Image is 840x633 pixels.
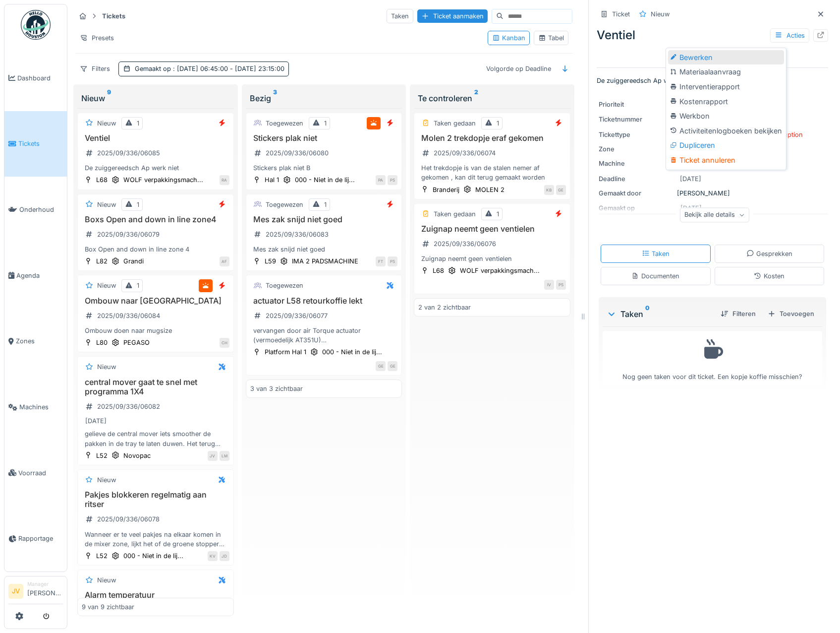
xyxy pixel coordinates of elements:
[680,208,749,222] div: Bekijk alle details
[82,163,229,173] div: De zuiggereedsch Ap werk niet
[208,451,218,461] div: JV
[96,551,108,561] div: L52
[612,9,630,19] div: Ticket
[97,575,116,585] div: Nieuw
[137,119,139,128] div: 1
[764,307,818,320] div: Toevoegen
[123,551,183,561] div: 000 - Niet in de lij...
[597,26,828,44] div: Ventiel
[273,92,277,104] sup: 3
[599,100,673,109] div: Prioriteit
[96,451,108,460] div: L52
[21,10,51,40] img: Badge_color-CXgf-gQk.svg
[266,119,303,128] div: Toegewezen
[717,307,760,320] div: Filteren
[599,189,673,198] div: Gemaakt door
[668,124,784,138] div: Activiteitenlogboeken bekijken
[220,256,229,266] div: AF
[96,256,108,266] div: L82
[544,280,554,290] div: IV
[16,336,63,346] span: Zones
[376,361,386,371] div: GE
[208,551,218,561] div: KV
[97,362,116,372] div: Nieuw
[220,451,229,461] div: LM
[376,175,386,185] div: PA
[97,311,160,320] div: 2025/09/336/06084
[418,133,566,143] h3: Molen 2 trekdopje eraf gekomen
[250,92,398,104] div: Bezig
[668,153,784,168] div: Ticket annuleren
[250,384,303,393] div: 3 van 3 zichtbaar
[123,451,151,460] div: Novopac
[631,271,679,281] div: Documenten
[434,119,476,128] div: Taken gedaan
[266,281,303,290] div: Toegewezen
[82,245,229,254] div: Box Open and down in line zone 4
[27,580,63,602] li: [PERSON_NAME]
[123,175,203,185] div: WOLF verpakkingsmach...
[82,133,229,143] h3: Ventiel
[82,215,229,224] h3: Boxs Open and down in line zone4
[680,174,701,184] div: [DATE]
[597,76,828,85] p: De zuiggereedsch Ap werk niet
[418,92,566,104] div: Te controleren
[98,11,129,21] strong: Tickets
[82,530,229,549] div: Wanneer er te veel pakjes na elkaar komen in de mixer zone, lijkt het of de groene stopper ze nie...
[18,468,63,478] span: Voorraad
[538,33,564,43] div: Tabel
[96,338,108,347] div: L80
[599,189,826,198] div: [PERSON_NAME]
[266,200,303,209] div: Toegewezen
[250,296,398,306] h3: actuator L58 retourkoffie lekt
[97,200,116,209] div: Nieuw
[387,9,413,23] div: Taken
[265,256,276,266] div: L59
[96,175,108,185] div: L68
[322,347,382,357] div: 000 - Niet in de lij...
[123,256,144,266] div: Grandi
[97,148,160,158] div: 2025/09/336/06085
[433,185,459,194] div: Branderij
[434,148,496,158] div: 2025/09/336/06074
[19,402,63,412] span: Machines
[418,303,471,312] div: 2 van 2 zichtbaar
[668,64,784,79] div: Materiaalaanvraag
[599,115,673,124] div: Ticketnummer
[556,280,566,290] div: PS
[250,245,398,254] div: Mes zak snijd niet goed
[250,215,398,224] h3: Mes zak snijd niet goed
[388,256,397,266] div: PS
[599,144,673,154] div: Zone
[265,175,279,185] div: Hal 1
[599,159,673,168] div: Machine
[642,249,670,258] div: Taken
[97,475,116,485] div: Nieuw
[474,92,478,104] sup: 2
[220,551,229,561] div: JD
[418,163,566,182] div: Het trekdopje is van de stalen nemer af gekomen , kan dit terug gemaakt worden
[265,347,306,357] div: Platform Hal 1
[82,296,229,306] h3: Ombouw naar [GEOGRAPHIC_DATA]
[18,534,63,543] span: Rapportage
[460,266,540,275] div: WOLF verpakkingsmach...
[75,62,114,76] div: Filters
[434,209,476,219] div: Taken gedaan
[668,50,784,65] div: Bewerken
[97,514,160,524] div: 2025/09/336/06078
[85,416,107,426] div: [DATE]
[97,281,116,290] div: Nieuw
[123,338,150,347] div: PEGASO
[609,335,816,381] div: Nog geen taken voor dit ticket. Een kopje koffie misschien?
[135,64,284,73] div: Gemaakt op
[81,92,230,104] div: Nieuw
[250,326,398,345] div: vervangen door air Torque actuator (vermoedelijk AT351U) is op platform Hal 1
[220,338,229,348] div: CH
[607,308,713,320] div: Taken
[266,148,329,158] div: 2025/09/336/06080
[171,65,284,72] span: : [DATE] 06:45:00 - [DATE] 23:15:00
[497,119,499,128] div: 1
[220,175,229,185] div: RA
[754,271,784,281] div: Kosten
[97,402,160,411] div: 2025/09/336/06082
